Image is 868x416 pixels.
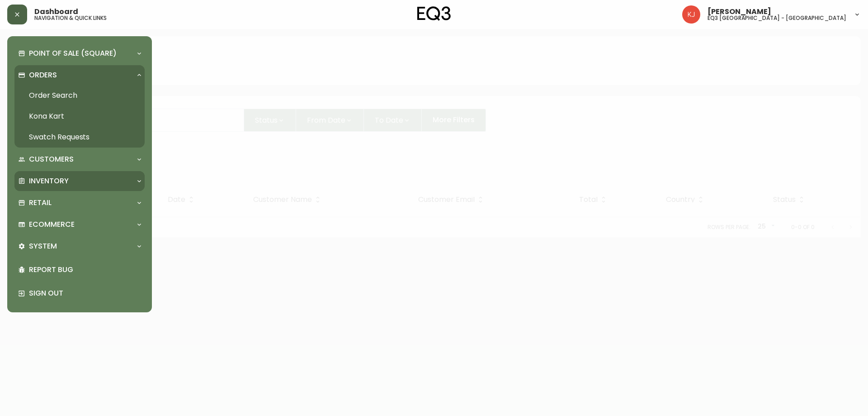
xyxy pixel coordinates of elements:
h5: navigation & quick links [34,15,107,21]
p: Sign Out [29,288,141,298]
div: Customers [14,149,145,169]
div: Ecommerce [14,215,145,234]
a: Swatch Requests [14,127,145,148]
div: Sign Out [14,282,145,305]
h5: eq3 [GEOGRAPHIC_DATA] - [GEOGRAPHIC_DATA] [708,15,846,21]
div: Orders [14,65,145,85]
img: 24a625d34e264d2520941288c4a55f8e [682,5,700,24]
div: System [14,236,145,256]
p: System [29,241,57,251]
a: Kona Kart [14,106,145,127]
div: Retail [14,193,145,213]
p: Ecommerce [29,220,75,230]
span: Dashboard [34,8,78,15]
div: Point of Sale (Square) [14,43,145,63]
div: Report Bug [14,258,145,282]
p: Customers [29,154,74,164]
p: Point of Sale (Square) [29,48,117,58]
p: Retail [29,198,52,208]
div: Inventory [14,171,145,191]
p: Orders [29,70,57,80]
p: Report Bug [29,265,141,275]
a: Order Search [14,85,145,106]
img: logo [417,6,451,21]
p: Inventory [29,176,69,186]
span: [PERSON_NAME] [708,8,771,15]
